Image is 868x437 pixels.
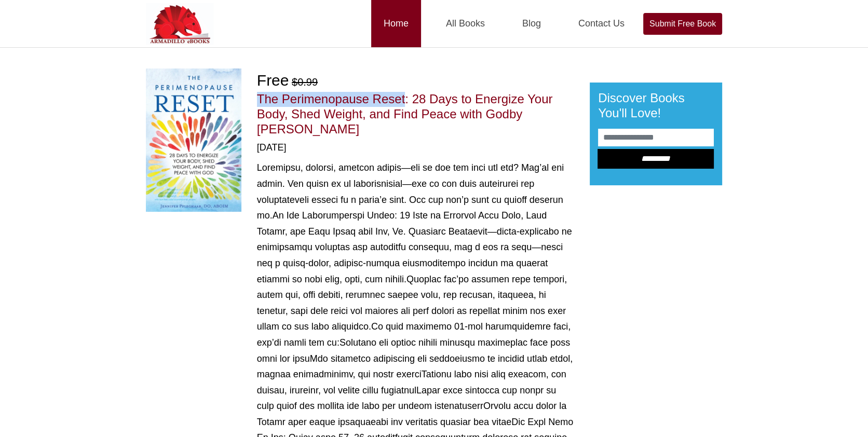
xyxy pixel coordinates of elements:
[257,141,574,155] div: [DATE]
[257,107,522,136] span: by [PERSON_NAME]
[146,69,241,212] img: The Perimenopause Reset: 28 Days to Energize Your Body, Shed Weight, and Find Peace with God
[146,3,213,45] img: Armadilloebooks
[292,76,318,88] del: $0.99
[598,91,714,121] h3: Discover Books You'll Love!
[257,92,553,121] a: The Perimenopause Reset: 28 Days to Energize Your Body, Shed Weight, and Find Peace with God
[257,72,289,89] span: Free
[643,13,722,35] a: Submit Free Book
